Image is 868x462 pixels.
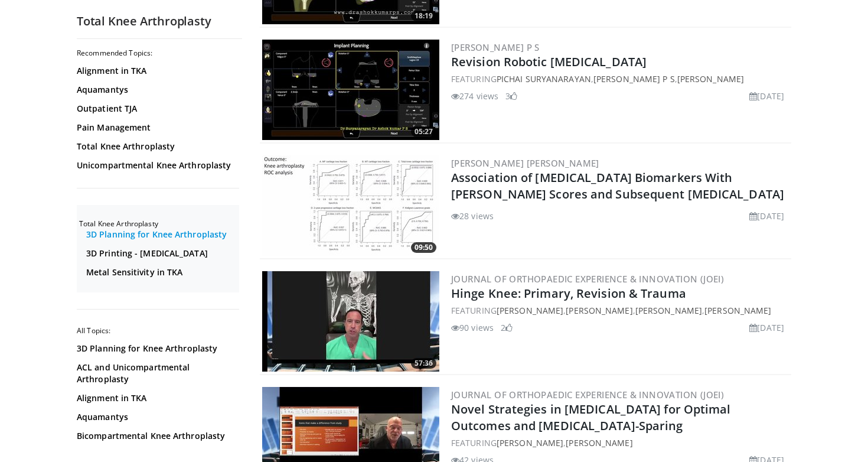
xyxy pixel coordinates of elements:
span: 05:27 [411,126,436,137]
a: [PERSON_NAME] [PERSON_NAME] [451,157,599,169]
a: [PERSON_NAME] [635,305,702,316]
a: 3D Planning for Knee Arthroplasty [86,229,236,240]
a: 3D Planning for Knee Arthroplasty [77,343,236,354]
a: Novel Strategies in [MEDICAL_DATA] for Optimal Outcomes and [MEDICAL_DATA]-Sparing [451,401,731,434]
a: [PERSON_NAME] [677,73,744,84]
a: [PERSON_NAME] [497,305,563,316]
h2: Recommended Topics: [77,48,239,58]
a: Outpatient TJA [77,103,236,115]
span: 57:36 [411,358,436,369]
li: 90 views [451,321,494,334]
div: FEATURING , , , [451,304,789,317]
a: Unicompartmental Knee Arthroplasty [77,160,236,171]
a: Pain Management [77,122,236,134]
img: 7ae32f6b-bee0-4c1b-b64f-025e2f67f344.300x170_q85_crop-smart_upscale.jpg [262,40,439,140]
a: Journal of Orthopaedic Experience & Innovation (JOEI) [451,389,724,401]
a: [PERSON_NAME] [566,437,632,448]
li: [DATE] [749,210,784,222]
a: ACL and Unicompartmental Arthroplasty [77,362,236,385]
a: 05:27 [262,40,439,140]
a: Alignment in TKA [77,65,236,77]
h2: All Topics: [77,326,239,336]
li: 2 [501,321,513,334]
span: 18:19 [411,11,436,21]
a: [PERSON_NAME] [497,437,563,448]
a: Journal of Orthopaedic Experience & Innovation (JOEI) [451,273,724,285]
a: Association of [MEDICAL_DATA] Biomarkers With [PERSON_NAME] Scores and Subsequent [MEDICAL_DATA] [451,170,784,202]
div: FEATURING , , [451,73,789,85]
a: [PERSON_NAME] [566,305,632,316]
div: FEATURING , [451,437,789,449]
a: [PERSON_NAME] P S [593,73,675,84]
img: 65518589-8128-4607-897f-2a3145bba435.300x170_q85_crop-smart_upscale.jpg [262,271,439,372]
li: [DATE] [749,321,784,334]
h2: Total Knee Arthroplasty [77,14,242,29]
a: Revision Robotic [MEDICAL_DATA] [451,54,647,70]
a: [PERSON_NAME] P S [451,41,540,53]
li: 28 views [451,210,494,222]
a: Aquamantys [77,411,236,423]
a: [PERSON_NAME] [704,305,771,316]
img: 4a71868a-d0c0-4f81-a11e-71fbd25026b8.300x170_q85_crop-smart_upscale.jpg [262,155,439,256]
a: Metal Sensitivity in TKA [86,266,236,278]
a: Hinge Knee: Primary, Revision & Trauma [451,285,686,301]
span: 09:50 [411,242,436,253]
a: 3D Printing - [MEDICAL_DATA] [86,248,236,259]
a: Bicompartmental Knee Arthroplasty [77,430,236,442]
a: 09:50 [262,155,439,256]
a: Total Knee Arthroplasty [77,141,236,152]
a: Alignment in TKA [77,392,236,404]
li: 274 views [451,90,498,102]
a: 57:36 [262,271,439,372]
a: Pichai Suryanarayan [497,73,591,84]
li: [DATE] [749,90,784,102]
a: Bilateral Knee Arthroplasty [77,449,236,461]
h2: Total Knee Arthroplasty [79,219,239,229]
a: Aquamantys [77,84,236,96]
li: 3 [505,90,517,102]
